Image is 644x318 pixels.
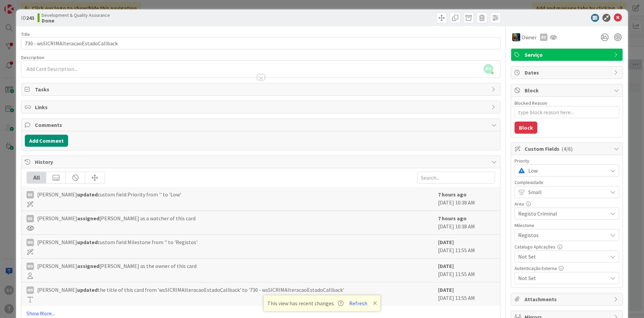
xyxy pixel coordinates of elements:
div: BS [26,191,34,198]
a: Show More... [26,309,495,317]
div: MR [26,263,34,270]
b: 7 hours ago [438,191,467,198]
span: BS [484,64,493,74]
span: Serviço [525,51,610,59]
button: Block [515,122,537,134]
span: [PERSON_NAME] custom field Milestone from '' to 'Registos' [37,238,198,246]
span: Comments [35,121,488,129]
span: Registo Criminal [518,209,604,218]
span: [PERSON_NAME] custom field Priority from '' to 'Low' [37,190,181,198]
span: Registos [518,230,604,240]
span: Not Set [518,273,604,283]
input: type card name here... [21,37,500,49]
span: Description [21,54,44,60]
div: MR [26,286,34,294]
span: Not Set [518,252,604,261]
span: Dates [525,69,610,77]
label: Blocked Reason [515,100,547,106]
div: Autenticação Externa [515,266,619,271]
span: Links [35,103,488,111]
div: Catalogo Aplicações [515,244,619,249]
button: Add Comment [25,135,68,147]
div: [DATE] 11:55 AM [438,238,495,255]
span: Block [525,86,610,94]
span: ( 4/6 ) [561,145,573,152]
div: All [27,172,46,183]
span: [PERSON_NAME] the title of this card from 'wsSICRIMAlteracaoEstadoCallback' to '730 - wsSICRIMAlt... [37,286,344,294]
div: [DATE] 11:55 AM [438,286,495,303]
div: [DATE] 10:38 AM [438,190,495,207]
span: Attachments [525,295,610,303]
span: [PERSON_NAME] [PERSON_NAME] as the owner of this card [37,262,197,270]
div: Complexidade [515,180,619,185]
label: Title [21,31,30,37]
div: [DATE] 11:55 AM [438,262,495,279]
div: Priority [515,158,619,163]
span: ID [21,14,34,22]
span: Low [528,166,604,175]
b: [DATE] [438,286,454,293]
b: updated [77,239,98,245]
b: 7 hours ago [438,215,467,222]
span: History [35,158,488,166]
span: This view has recent changes. [267,299,343,307]
b: updated [77,286,98,293]
span: Small [528,187,604,197]
b: assigned [77,263,99,269]
span: Owner [522,33,537,41]
b: 243 [26,14,34,21]
b: assigned [77,215,99,222]
div: BS [26,215,34,222]
b: [DATE] [438,263,454,269]
b: updated [77,191,98,198]
div: Area [515,201,619,206]
img: JC [512,33,520,41]
span: Tasks [35,85,488,93]
div: [DATE] 10:38 AM [438,214,495,231]
div: BS [540,34,547,41]
span: [PERSON_NAME] [PERSON_NAME] as a watcher of this card [37,214,196,222]
div: MR [26,239,34,246]
div: Milestone [515,223,619,228]
b: Done [42,18,110,23]
input: Search... [417,172,495,184]
b: [DATE] [438,239,454,245]
span: Development & Quality Assurance [42,12,110,18]
button: Refresh [347,299,370,308]
span: Custom Fields [525,145,610,153]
